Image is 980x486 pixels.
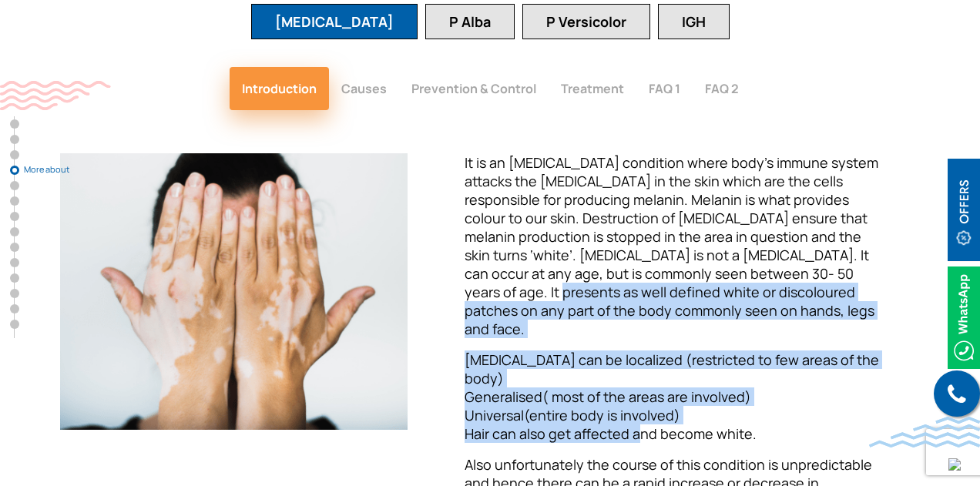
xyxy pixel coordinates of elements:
img: bluewave [869,417,980,447]
img: offerBt [948,159,980,261]
p: [MEDICAL_DATA] can be localized (restricted to few areas of the body) Generalised( most of the ar... [465,350,881,443]
img: up-blue-arrow.svg [948,458,961,471]
button: IGH [658,4,730,39]
button: FAQ 2 [693,67,751,110]
a: Whatsappicon [948,307,980,324]
button: Treatment [549,67,636,110]
span: It is an [MEDICAL_DATA] condition where body’s immune system attacks the [MEDICAL_DATA] in the sk... [465,153,878,338]
button: Prevention & Control [399,67,549,110]
button: P Alba [425,4,515,39]
a: More about [10,166,19,175]
button: P Versicolor [522,4,650,39]
span: More about [24,165,101,174]
button: [MEDICAL_DATA] [251,4,418,39]
button: Causes [329,67,399,110]
button: FAQ 1 [636,67,693,110]
img: Whatsappicon [948,266,980,369]
button: Introduction [230,67,329,110]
